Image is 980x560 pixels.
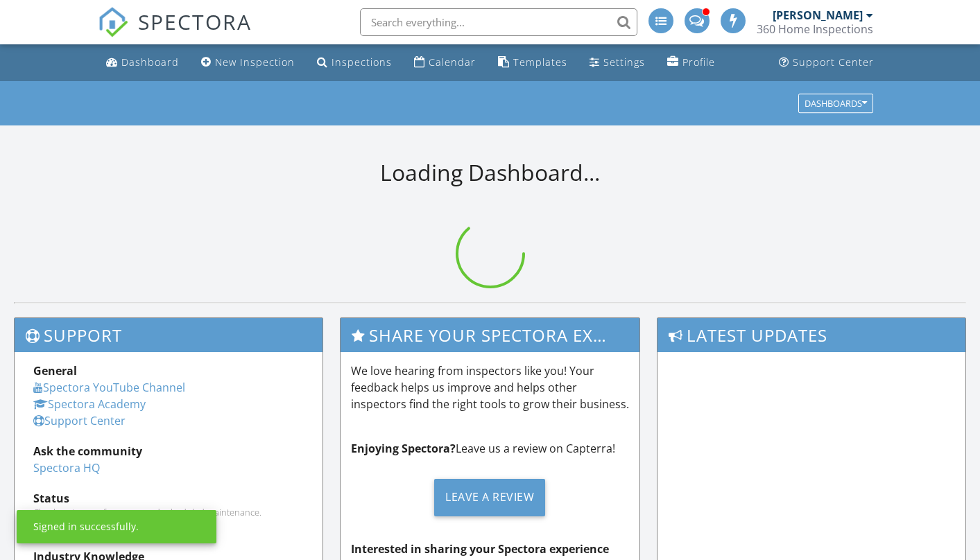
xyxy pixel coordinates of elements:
[773,8,863,22] div: [PERSON_NAME]
[603,55,645,69] div: Settings
[351,440,630,457] p: Leave us a review on Capterra!
[805,98,867,108] div: Dashboards
[793,55,874,69] div: Support Center
[33,520,139,534] div: Signed in successfully.
[196,50,300,76] a: New Inspection
[360,8,637,36] input: Search everything...
[33,363,77,378] strong: General
[682,55,715,69] div: Profile
[773,50,879,76] a: Support Center
[341,318,640,352] h3: Share Your Spectora Experience
[33,507,304,518] div: Check system performance and scheduled maintenance.
[98,7,128,37] img: The Best Home Inspection Software - Spectora
[584,50,651,76] a: Settings
[657,318,965,352] h3: Latest Updates
[33,460,100,475] a: Spectora HQ
[311,50,397,76] a: Inspections
[33,443,304,460] div: Ask the community
[434,479,545,516] div: Leave a Review
[215,55,295,69] div: New Inspection
[33,396,146,412] a: Spectora Academy
[138,7,252,36] span: SPECTORA
[33,413,126,428] a: Support Center
[662,50,721,76] a: Profile
[351,441,456,456] strong: Enjoying Spectora?
[332,55,392,69] div: Inspections
[351,362,630,412] p: We love hearing from inspectors like you! Your feedback helps us improve and helps other inspecto...
[513,55,567,69] div: Templates
[409,50,481,76] a: Calendar
[429,55,476,69] div: Calendar
[121,55,179,69] div: Dashboard
[15,318,323,352] h3: Support
[492,50,573,76] a: Templates
[33,380,185,395] a: Spectora YouTube Channel
[798,94,873,113] button: Dashboards
[351,468,630,527] a: Leave a Review
[757,22,873,36] div: 360 Home Inspections
[101,50,184,76] a: Dashboard
[33,490,304,507] div: Status
[98,19,252,48] a: SPECTORA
